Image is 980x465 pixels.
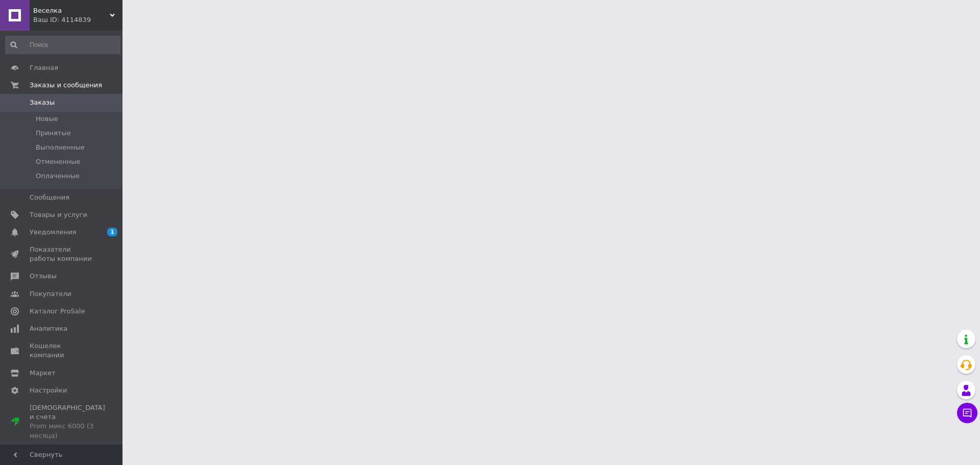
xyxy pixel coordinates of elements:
[30,324,67,333] span: Аналитика
[30,341,94,360] span: Кошелек компании
[30,63,58,72] span: Главная
[36,172,80,181] span: Оплаченные
[30,245,94,263] span: Показатели работы компании
[107,228,117,236] span: 1
[957,403,977,423] button: Чат с покупателем
[30,289,71,299] span: Покупатели
[30,307,85,316] span: Каталог ProSale
[30,210,87,219] span: Товары и услуги
[30,422,105,440] div: Prom микс 6000 (3 месяца)
[30,369,56,378] span: Маркет
[36,114,58,124] span: Новые
[36,157,80,166] span: Отмененные
[33,15,122,25] div: Ваш ID: 4114839
[30,272,57,281] span: Отзывы
[30,386,67,395] span: Настройки
[30,193,69,202] span: Сообщения
[30,81,102,90] span: Заказы и сообщения
[5,36,120,54] input: Поиск
[30,228,76,237] span: Уведомления
[36,143,85,152] span: Выполненные
[33,6,110,15] span: Веселка
[30,98,55,107] span: Заказы
[36,129,71,138] span: Принятые
[30,403,105,440] span: [DEMOGRAPHIC_DATA] и счета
